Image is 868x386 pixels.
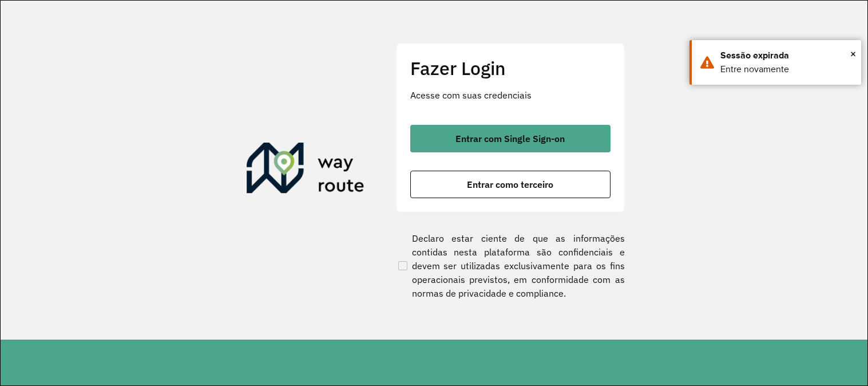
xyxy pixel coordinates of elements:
p: Acesse com suas credenciais [410,88,611,102]
h2: Fazer Login [410,57,611,79]
button: Close [850,45,856,62]
button: button [410,125,611,152]
label: Declaro estar ciente de que as informações contidas nesta plataforma são confidenciais e devem se... [396,231,625,300]
span: Entrar com Single Sign-on [455,134,565,143]
div: Entre novamente [720,62,853,76]
img: Roteirizador AmbevTech [247,143,364,198]
span: × [850,45,856,62]
button: button [410,171,611,198]
span: Entrar como terceiro [467,180,553,189]
div: Sessão expirada [720,49,853,62]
